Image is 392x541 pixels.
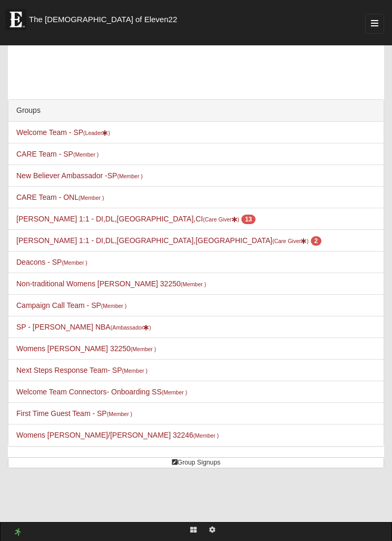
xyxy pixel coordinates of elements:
[122,368,148,374] small: (Member )
[16,409,132,418] a: First Time Guest Team - SP(Member )
[16,301,126,310] a: Campaign Call Team - SP(Member )
[162,389,187,395] small: (Member )
[16,388,187,396] a: Welcome Team Connectors- Onboarding SS(Member )
[181,281,206,287] small: (Member )
[101,303,126,309] small: (Member )
[73,151,99,158] small: (Member )
[193,432,219,439] small: (Member )
[79,195,104,201] small: (Member )
[16,215,256,223] a: [PERSON_NAME] 1:1 - DI,DL,[GEOGRAPHIC_DATA],CI(Care Giver) 13
[16,258,87,266] a: Deacons - SP(Member )
[16,431,219,439] a: Womens [PERSON_NAME]/[PERSON_NAME] 32246(Member )
[16,150,99,158] a: CARE Team - SP(Member )
[16,171,143,180] a: New Believer Ambassador -SP(Member )
[16,344,156,353] a: Womens [PERSON_NAME] 32250(Member )
[5,9,26,30] img: Eleven22 logo
[62,259,87,266] small: (Member )
[203,216,239,223] small: (Care Giver )
[8,100,384,122] div: Groups
[16,128,110,137] a: Welcome Team - SP(Leader)
[16,366,148,374] a: Next Steps Response Team- SP(Member )
[8,457,384,468] a: Group Signups
[241,215,256,224] span: number of pending members
[184,523,203,538] a: Block Configuration (Alt-B)
[311,236,322,246] span: number of pending members
[16,323,151,331] a: SP - [PERSON_NAME] NBA(Ambassador)
[107,411,132,417] small: (Member )
[272,238,309,244] small: (Care Giver )
[29,14,177,25] span: The [DEMOGRAPHIC_DATA] of Eleven22
[16,236,321,245] a: [PERSON_NAME] 1:1 - DI,DL,[GEOGRAPHIC_DATA],[GEOGRAPHIC_DATA](Care Giver) 2
[15,527,21,538] a: Web cache enabled
[131,346,156,352] small: (Member )
[16,193,104,201] a: CARE Team - ONL(Member )
[117,173,142,179] small: (Member )
[16,279,206,288] a: Non-traditional Womens [PERSON_NAME] 32250(Member )
[83,130,110,136] small: (Leader )
[203,523,222,538] a: Page Properties (Alt+P)
[111,324,151,331] small: (Ambassador )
